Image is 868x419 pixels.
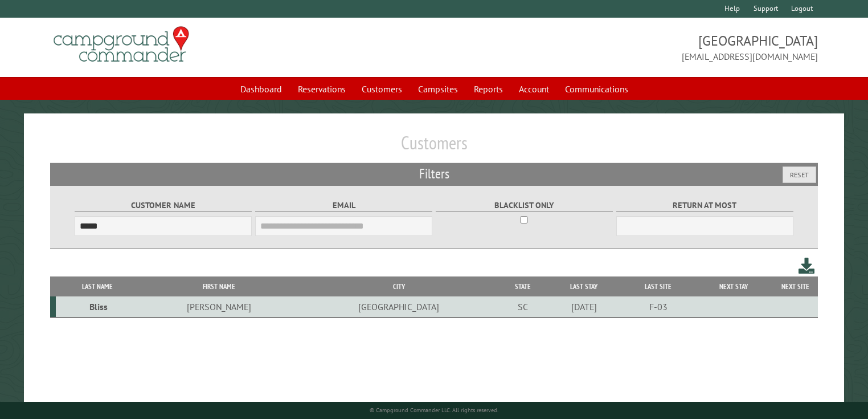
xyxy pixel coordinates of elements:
[772,276,818,296] th: Next Site
[434,31,818,63] span: [GEOGRAPHIC_DATA] [EMAIL_ADDRESS][DOMAIN_NAME]
[138,276,299,296] th: First Name
[138,296,299,318] td: [PERSON_NAME]
[56,296,139,318] td: Bliss
[512,78,556,100] a: Account
[50,132,818,163] h1: Customers
[547,276,621,296] th: Last Stay
[783,166,816,183] button: Reset
[621,296,695,318] td: F-03
[799,255,815,276] a: Download this customer list (.csv)
[299,296,498,318] td: [GEOGRAPHIC_DATA]
[467,78,510,100] a: Reports
[695,276,772,296] th: Next Stay
[50,22,193,67] img: Campground Commander
[234,78,289,100] a: Dashboard
[255,199,432,212] label: Email
[50,163,818,185] h2: Filters
[621,276,695,296] th: Last Site
[548,301,620,312] div: [DATE]
[436,199,613,212] label: Blacklist only
[355,78,409,100] a: Customers
[498,276,546,296] th: State
[299,276,498,296] th: City
[75,199,252,212] label: Customer Name
[411,78,465,100] a: Campsites
[616,199,793,212] label: Return at most
[291,78,353,100] a: Reservations
[370,406,498,414] small: © Campground Commander LLC. All rights reserved.
[56,276,139,296] th: Last Name
[558,78,635,100] a: Communications
[498,296,546,318] td: SC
